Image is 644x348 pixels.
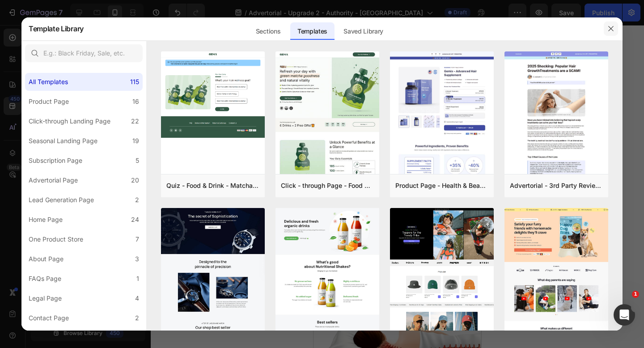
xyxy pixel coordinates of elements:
[290,22,335,40] div: Templates
[8,165,160,213] p: This is not about adding more fluff. It’s about engineering the right shape — one that works with...
[130,76,139,87] div: 115
[132,136,139,146] div: 19
[8,124,160,157] p: 👉
[135,293,139,304] div: 4
[132,96,139,107] div: 16
[8,35,120,42] strong: Ordinary pillows ignore spinal health.
[614,304,635,326] iframe: Intercom live chat
[136,155,139,166] div: 5
[29,313,69,323] div: Contact Page
[29,17,84,40] h2: Template Library
[131,116,139,127] div: 22
[281,180,374,191] div: Click - through Page - Food & Drink - Matcha Glow Shot
[30,140,123,148] strong: while also opening your airway
[166,180,259,191] div: Quiz - Food & Drink - Matcha Glow Shot
[249,22,288,40] div: Sections
[632,291,639,298] span: 1
[29,76,68,87] div: All Templates
[131,175,139,186] div: 20
[8,116,160,124] p: But here’s the overlooked trick:
[135,313,139,323] div: 2
[336,22,390,40] div: Saved Library
[29,234,83,245] div: One Product Store
[29,293,62,304] div: Legal Page
[29,214,63,225] div: Home Page
[8,34,160,83] p: They bend your neck at awkward angles, collapse under weight, or force you to twist into unhealth...
[161,51,265,138] img: quiz-1.png
[395,180,488,191] div: Product Page - Health & Beauty - Hair Supplement
[136,273,139,284] div: 1
[8,92,157,107] i: “All pillows are scams.”
[29,273,61,284] div: FAQs Page
[29,195,94,205] div: Lead Generation Page
[29,254,64,264] div: About Page
[135,195,139,205] div: 2
[29,155,82,166] div: Subscription Page
[25,44,143,62] input: E.g.: Black Friday, Sale, etc.
[131,214,139,225] div: 24
[29,136,97,146] div: Seasonal Landing Page
[8,132,149,148] strong: When your pillow keeps your neck and spine aligned
[29,116,110,127] div: Click-through Landing Page
[29,96,69,107] div: Product Page
[8,140,157,156] strong: , you finally stop the cycle of pain, poor sleep, and snoring.
[510,180,603,191] div: Advertorial - 3rd Party Review - The Before Image - Hair Supplement
[8,91,160,107] p: That cycle is why people give up hope and mutter:
[136,234,139,245] div: 7
[135,254,139,264] div: 3
[29,175,78,186] div: Advertorial Page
